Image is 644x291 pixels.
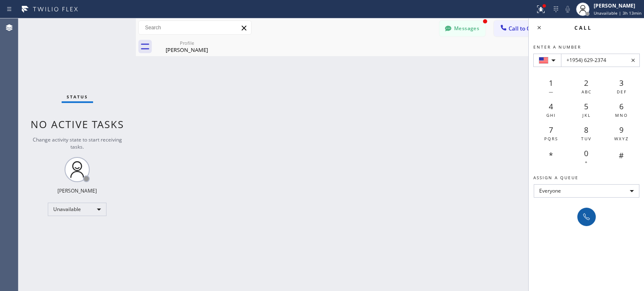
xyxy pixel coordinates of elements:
[534,184,639,198] div: Everyone
[584,125,588,135] span: 8
[549,78,553,88] span: 1
[509,25,553,32] span: Call to Customer
[615,112,628,118] span: MNO
[494,21,558,36] button: Call to Customer
[533,175,579,180] span: Assign a queue
[585,159,588,165] span: +
[549,89,554,95] span: —
[582,89,592,95] span: ABC
[155,46,218,54] div: [PERSON_NAME]
[562,3,574,15] button: Mute
[584,101,588,111] span: 5
[594,2,641,9] div: [PERSON_NAME]
[614,136,629,142] span: WXYZ
[619,101,623,111] span: 6
[33,136,122,150] span: Change activity state to start receiving tasks.
[31,117,124,131] span: No active tasks
[584,78,588,88] span: 2
[139,21,251,34] input: Search
[619,78,623,88] span: 3
[574,24,592,31] span: Call
[549,125,553,135] span: 7
[57,187,97,194] div: [PERSON_NAME]
[48,203,106,216] div: Unavailable
[594,10,641,16] span: Unavailable | 3h 13min
[155,37,218,56] div: Lisa Podell
[549,101,553,111] span: 4
[619,150,624,160] span: #
[582,112,591,118] span: JKL
[546,112,556,118] span: GHI
[619,125,623,135] span: 9
[544,136,558,142] span: PQRS
[584,148,588,158] span: 0
[581,136,592,142] span: TUV
[533,44,581,50] span: Enter a number
[67,94,88,100] span: Status
[439,21,486,36] button: Messages
[155,40,218,46] div: Profile
[617,89,627,95] span: DEF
